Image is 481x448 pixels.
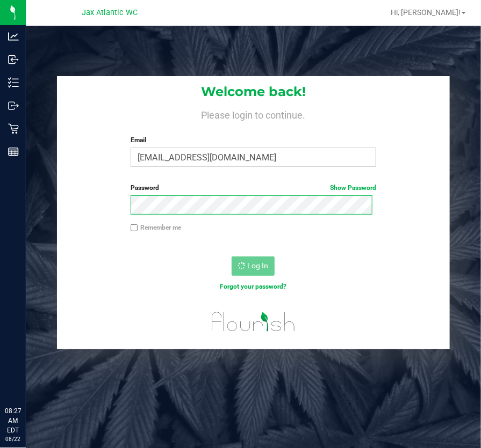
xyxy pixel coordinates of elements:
inline-svg: Retail [8,123,19,134]
p: 08/22 [5,435,21,443]
button: Log In [232,256,275,276]
inline-svg: Inbound [8,54,19,65]
img: flourish_logo.svg [204,303,303,341]
h1: Welcome back! [57,85,450,99]
span: Password [131,184,159,192]
label: Email [131,135,376,145]
label: Remember me [131,223,181,232]
inline-svg: Analytics [8,31,19,42]
inline-svg: Outbound [8,100,19,111]
inline-svg: Inventory [8,77,19,88]
a: Show Password [330,184,376,192]
h4: Please login to continue. [57,107,450,120]
span: Log In [247,261,268,270]
input: Remember me [131,224,138,232]
a: Forgot your password? [220,283,286,290]
span: Jax Atlantic WC [82,8,138,17]
inline-svg: Reports [8,146,19,157]
span: Hi, [PERSON_NAME]! [391,8,461,17]
p: 08:27 AM EDT [5,406,21,435]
